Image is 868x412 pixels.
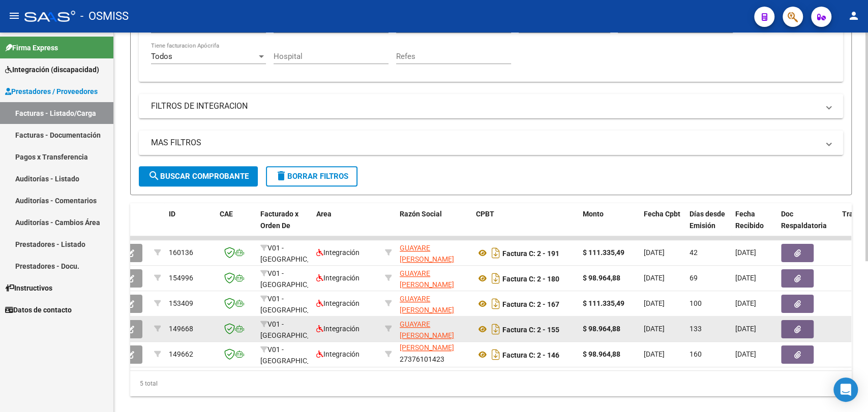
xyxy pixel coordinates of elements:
[690,210,725,230] span: Días desde Emisión
[690,248,698,257] span: 42
[400,344,468,365] div: 27376101423
[139,131,843,155] mat-expansion-panel-header: MAS FILTROS
[735,210,764,230] span: Fecha Recibido
[502,274,559,282] strong: Factura C: 2 - 180
[151,137,819,148] mat-panel-title: MAS FILTROS
[489,296,502,312] i: Descargar documento
[316,325,360,333] span: Integración
[400,320,454,340] span: GUAYARE [PERSON_NAME]
[316,350,360,358] span: Integración
[400,269,454,289] span: GUAYARE [PERSON_NAME]
[833,377,858,402] div: Open Intercom Messenger
[644,248,665,257] span: [DATE]
[735,274,756,282] span: [DATE]
[400,268,468,289] div: 27376101423
[735,299,756,307] span: [DATE]
[266,166,357,186] button: Borrar Filtros
[256,203,312,248] datatable-header-cell: Facturado x Orden De
[220,210,233,218] span: CAE
[583,299,624,307] strong: $ 111.335,49
[735,325,756,333] span: [DATE]
[148,172,249,181] span: Buscar Comprobante
[316,210,332,218] span: Area
[400,319,468,340] div: 27376101423
[644,274,665,282] span: [DATE]
[8,10,20,22] mat-icon: menu
[400,242,468,264] div: 27376101423
[583,350,620,358] strong: $ 98.964,88
[316,274,360,282] span: Integración
[583,248,624,257] strong: $ 111.335,49
[777,203,838,248] datatable-header-cell: Doc Respaldatoria
[139,94,843,118] mat-expansion-panel-header: FILTROS DE INTEGRACION
[640,203,685,248] datatable-header-cell: Fecha Cpbt
[579,203,640,248] datatable-header-cell: Monto
[5,42,58,53] span: Firma Express
[80,5,129,27] span: - OSMISS
[169,274,193,282] span: 154996
[489,245,502,261] i: Descargar documento
[139,166,258,186] button: Buscar Comprobante
[583,274,620,282] strong: $ 98.964,88
[169,248,193,257] span: 160136
[396,203,472,248] datatable-header-cell: Razón Social
[400,293,468,314] div: 27376101423
[130,371,852,396] div: 5 total
[5,86,98,97] span: Prestadores / Proveedores
[316,248,360,257] span: Integración
[472,203,579,248] datatable-header-cell: CPBT
[169,325,193,333] span: 149668
[165,203,216,248] datatable-header-cell: ID
[502,300,559,308] strong: Factura C: 2 - 167
[312,203,381,248] datatable-header-cell: Area
[400,210,442,218] span: Razón Social
[735,248,756,257] span: [DATE]
[644,210,680,218] span: Fecha Cpbt
[735,350,756,358] span: [DATE]
[5,64,99,75] span: Integración (discapacidad)
[476,210,494,218] span: CPBT
[685,203,731,248] datatable-header-cell: Días desde Emisión
[731,203,777,248] datatable-header-cell: Fecha Recibido
[502,249,559,257] strong: Factura C: 2 - 191
[583,210,604,218] span: Monto
[781,210,827,230] span: Doc Respaldatoria
[5,304,72,315] span: Datos de contacto
[151,52,172,61] span: Todos
[489,321,502,337] i: Descargar documento
[5,282,52,294] span: Instructivos
[316,299,360,307] span: Integración
[690,274,698,282] span: 69
[690,350,702,358] span: 160
[260,210,298,230] span: Facturado x Orden De
[489,346,502,363] i: Descargar documento
[216,203,256,248] datatable-header-cell: CAE
[583,325,620,333] strong: $ 98.964,88
[169,210,175,218] span: ID
[502,325,559,333] strong: Factura C: 2 - 155
[400,244,454,264] span: GUAYARE [PERSON_NAME]
[169,299,193,307] span: 153409
[169,350,193,358] span: 149662
[644,350,665,358] span: [DATE]
[148,170,160,182] mat-icon: search
[644,325,665,333] span: [DATE]
[502,351,559,359] strong: Factura C: 2 - 146
[690,299,702,307] span: 100
[400,295,454,314] span: GUAYARE [PERSON_NAME]
[644,299,665,307] span: [DATE]
[275,172,348,181] span: Borrar Filtros
[690,325,702,333] span: 133
[275,170,287,182] mat-icon: delete
[151,101,819,112] mat-panel-title: FILTROS DE INTEGRACION
[848,10,860,22] mat-icon: person
[489,270,502,287] i: Descargar documento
